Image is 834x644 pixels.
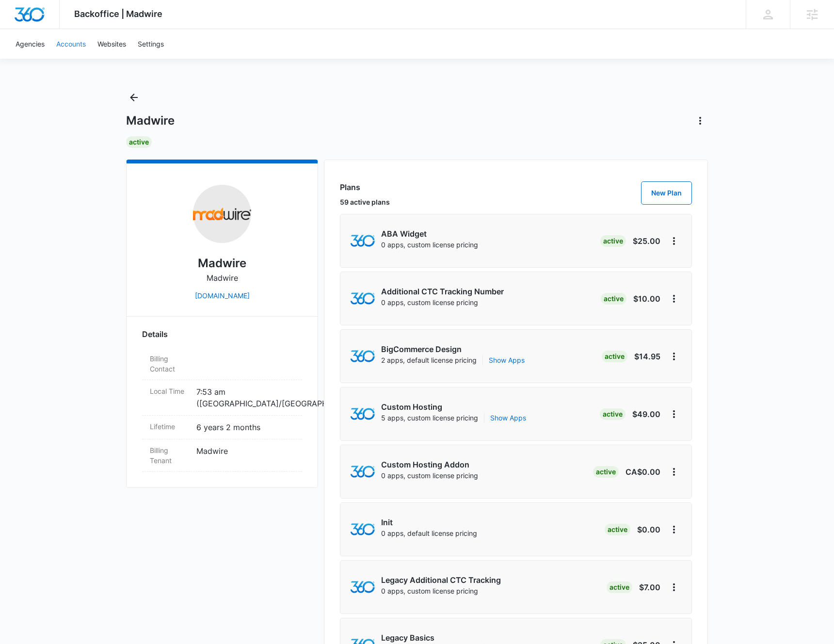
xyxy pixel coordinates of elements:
[600,235,626,247] div: ACTIVE
[381,470,478,481] p: 0 apps, custom license pricing
[489,355,525,365] button: Show Apps
[195,290,250,301] a: [DOMAIN_NAME]
[381,240,478,250] p: 0 apps, custom license pricing
[381,528,477,538] p: 0 apps, default license pricing
[692,113,708,129] button: Actions
[593,466,619,478] div: ACTIVE
[625,466,660,478] p: CA$0.00
[150,386,189,396] dt: Local Time
[381,632,434,644] p: Legacy Basics
[639,581,660,593] p: $7.00
[381,343,462,355] p: BigCommerce Design
[207,272,238,284] p: Madwire
[126,136,152,148] div: ACTIVE
[666,464,682,480] button: more
[634,351,660,362] p: $14.95
[10,29,50,59] a: Agencies
[74,9,162,19] span: Backoffice | Madwire
[142,348,302,380] div: Billing Contact
[50,29,92,59] a: Accounts
[381,297,478,307] p: 0 apps, custom license pricing
[666,406,682,422] button: more
[381,286,504,297] p: Additional CTC Tracking Number
[381,574,501,586] p: Legacy Additional CTC Tracking
[381,413,478,423] p: 5 apps, custom license pricing
[381,459,469,470] p: Custom Hosting Addon
[666,233,682,249] button: more
[196,421,294,433] dd: 6 years 2 months
[632,408,660,420] p: $49.00
[605,524,630,535] div: ACTIVE
[198,255,246,272] h2: Madwire
[601,293,626,305] div: ACTIVE
[193,208,251,220] img: Madwire
[607,581,632,593] div: ACTIVE
[340,197,390,207] p: 59 active plans
[600,408,625,420] div: ACTIVE
[132,29,170,59] a: Settings
[126,113,175,128] h1: Madwire
[142,416,302,439] div: Lifetime6 years 2 months
[666,580,682,595] button: more
[381,586,478,596] p: 0 apps, custom license pricing
[381,516,393,528] p: Init
[142,439,302,472] div: Billing TenantMadwire
[142,328,168,340] span: Details
[340,181,390,193] h6: Plans
[633,235,660,247] p: $25.00
[633,293,660,305] p: $10.00
[637,524,660,535] p: $0.00
[150,354,189,374] dt: Billing Contact
[150,445,189,466] dt: Billing Tenant
[666,522,682,537] button: more
[602,351,627,362] div: ACTIVE
[381,401,442,413] p: Custom Hosting
[666,349,682,364] button: more
[92,29,132,59] a: Websites
[381,228,427,240] p: ABA Widget
[196,386,294,409] dd: 7:53 am ([GEOGRAPHIC_DATA]/[GEOGRAPHIC_DATA])
[666,291,682,306] button: more
[126,90,142,105] button: Back
[142,380,302,416] div: Local Time7:53 am ([GEOGRAPHIC_DATA]/[GEOGRAPHIC_DATA])
[150,421,189,432] dt: Lifetime
[490,413,526,423] button: Show Apps
[381,355,477,365] p: 2 apps, default license pricing
[196,445,294,466] dd: Madwire
[641,181,692,205] a: New Plan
